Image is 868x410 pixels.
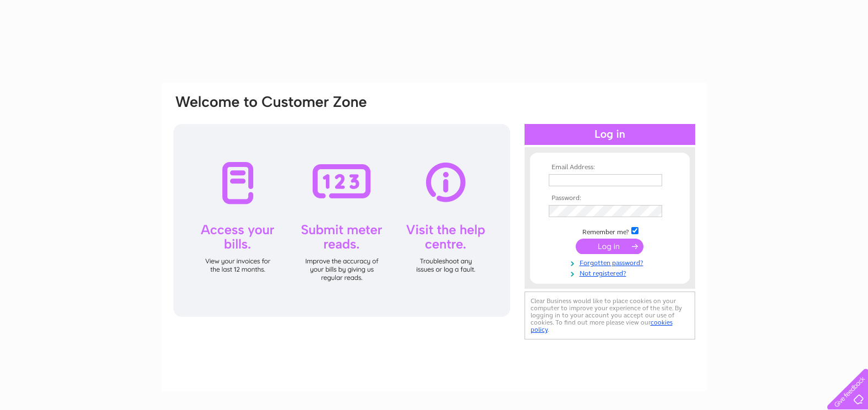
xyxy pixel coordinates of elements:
[549,267,674,278] a: Not registered?
[546,195,674,202] th: Password:
[531,319,673,333] a: cookies policy
[546,164,674,171] th: Email Address:
[549,257,674,267] a: Forgotten password?
[546,225,674,236] td: Remember me?
[576,239,643,254] input: Submit
[525,292,695,339] div: Clear Business would like to place cookies on your computer to improve your experience of the sit...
